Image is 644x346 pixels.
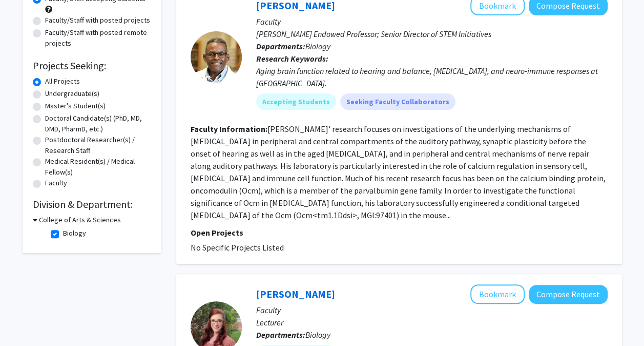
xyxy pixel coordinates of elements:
label: Undergraduate(s) [45,88,99,99]
h3: College of Arts & Sciences [39,215,121,225]
iframe: Chat [8,300,44,338]
p: Open Projects [191,226,608,239]
b: Research Keywords: [256,53,328,64]
mat-chip: Accepting Students [256,93,336,110]
label: Faculty/Staff with posted remote projects [45,27,151,49]
b: Departments: [256,41,305,51]
span: No Specific Projects Listed [191,242,284,253]
label: Postdoctoral Researcher(s) / Research Staff [45,134,151,156]
h2: Projects Seeking: [33,60,151,72]
button: Compose Request to Alex Paine [529,285,608,304]
span: Biology [305,330,330,340]
label: Medical Resident(s) / Medical Fellow(s) [45,156,151,178]
p: [PERSON_NAME] Endowed Professor; Senior Director of STEM Initiatives [256,28,608,40]
h2: Division & Department: [33,198,151,210]
mat-chip: Seeking Faculty Collaborators [340,93,455,110]
p: Faculty [256,304,608,316]
label: Biology [63,228,86,239]
b: Departments: [256,330,305,340]
label: Doctoral Candidate(s) (PhD, MD, DMD, PharmD, etc.) [45,113,151,134]
button: Add Alex Paine to Bookmarks [470,284,525,304]
label: Faculty/Staff with posted projects [45,15,150,26]
label: All Projects [45,76,80,87]
span: Biology [305,41,330,51]
div: Aging brain function related to hearing and balance, [MEDICAL_DATA], and neuro-immune responses a... [256,65,608,89]
a: [PERSON_NAME] [256,287,335,300]
fg-read-more: [PERSON_NAME]' research focuses on investigations of the underlying mechanisms of [MEDICAL_DATA] ... [191,124,606,220]
b: Faculty Information: [191,124,267,134]
p: Lecturer [256,316,608,329]
label: Master's Student(s) [45,101,106,111]
label: Faculty [45,178,67,188]
p: Faculty [256,15,608,28]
